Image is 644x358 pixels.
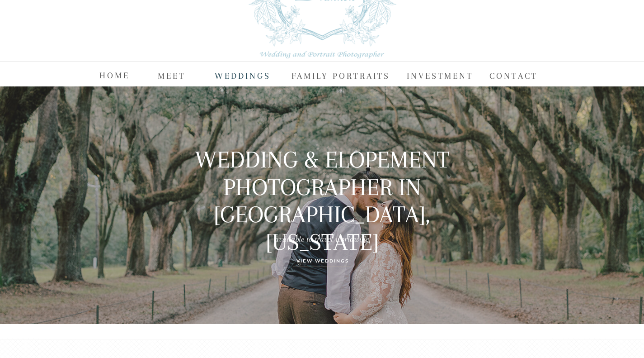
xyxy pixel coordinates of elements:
a: CONTACT [489,68,546,82]
a: FAMILY PORTRAITS [291,68,393,82]
a: Investment [407,68,475,82]
h1: Wedding & Elopement photographer in [GEOGRAPHIC_DATA], [US_STATE] [174,146,471,224]
a: WEDDINGS [215,68,271,82]
a: View Weddings [275,257,371,272]
p: available to travel worldwide [201,232,442,239]
a: MEET [158,68,187,82]
a: HOME [99,68,130,81]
